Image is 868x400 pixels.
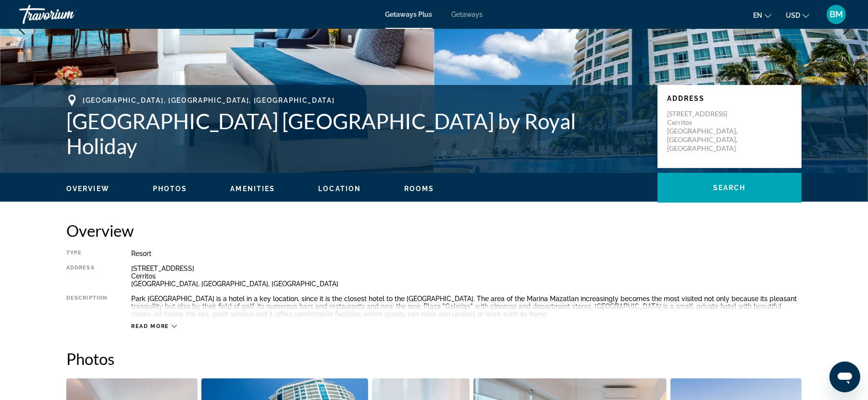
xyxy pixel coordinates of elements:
[131,295,802,318] div: Park [GEOGRAPHIC_DATA] is a hotel in a key location, since it is the closest hotel to the [GEOGRA...
[83,97,335,104] span: [GEOGRAPHIC_DATA], [GEOGRAPHIC_DATA], [GEOGRAPHIC_DATA]
[667,109,744,153] p: [STREET_ADDRESS] Cerritos [GEOGRAPHIC_DATA], [GEOGRAPHIC_DATA], [GEOGRAPHIC_DATA]
[834,17,858,41] button: Next image
[66,349,802,368] h2: Photos
[66,109,648,158] h1: [GEOGRAPHIC_DATA] [GEOGRAPHIC_DATA] by Royal Holiday
[830,362,860,392] iframe: Button to launch messaging window
[404,185,434,193] span: Rooms
[404,184,434,193] button: Rooms
[824,4,849,24] button: User Menu
[713,184,746,192] span: Search
[230,184,275,193] button: Amenities
[318,185,361,193] span: Location
[131,265,802,288] div: [STREET_ADDRESS] Cerritos [GEOGRAPHIC_DATA], [GEOGRAPHIC_DATA], [GEOGRAPHIC_DATA]
[66,221,802,240] h2: Overview
[153,184,187,193] button: Photos
[66,185,110,193] span: Overview
[318,184,361,193] button: Location
[753,8,771,22] button: Change language
[385,11,433,18] a: Getaways Plus
[452,11,483,18] a: Getaways
[230,185,275,193] span: Amenities
[66,250,107,257] div: Type
[753,12,762,19] span: en
[19,2,115,27] a: Travorium
[830,10,843,19] span: BM
[66,295,107,318] div: Description
[131,250,802,257] div: Resort
[131,323,169,329] span: Read more
[66,184,110,193] button: Overview
[131,323,177,330] button: Read more
[786,8,809,22] button: Change currency
[66,265,107,288] div: Address
[657,173,802,203] button: Search
[786,12,800,19] span: USD
[10,17,34,41] button: Previous image
[667,95,792,102] p: Address
[153,185,187,193] span: Photos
